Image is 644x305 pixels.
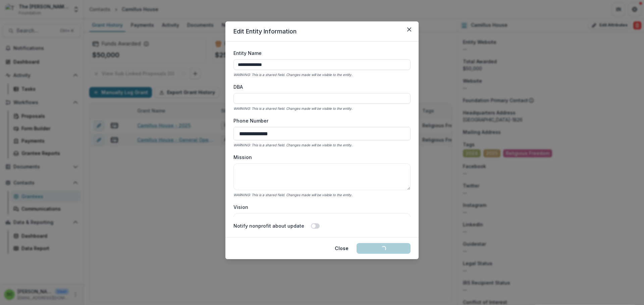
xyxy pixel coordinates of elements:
[404,24,415,35] button: Close
[233,154,407,161] label: Mission
[233,83,407,90] label: DBA
[233,204,407,211] label: Vision
[225,21,419,42] header: Edit Entity Information
[233,106,353,110] i: WARNING: This is a shared field. Changes made will be visible to the entity.
[233,50,407,57] label: Entity Name
[233,117,407,124] label: Phone Number
[233,73,353,77] i: WARNING: This is a shared field. Changes made will be visible to the entity.
[233,143,353,147] i: WARNING: This is a shared field. Changes made will be visible to the entity.
[233,222,304,229] label: Notify nonprofit about update
[331,243,353,254] button: Close
[233,193,353,197] i: WARNING: This is a shared field. Changes made will be visible to the entity.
